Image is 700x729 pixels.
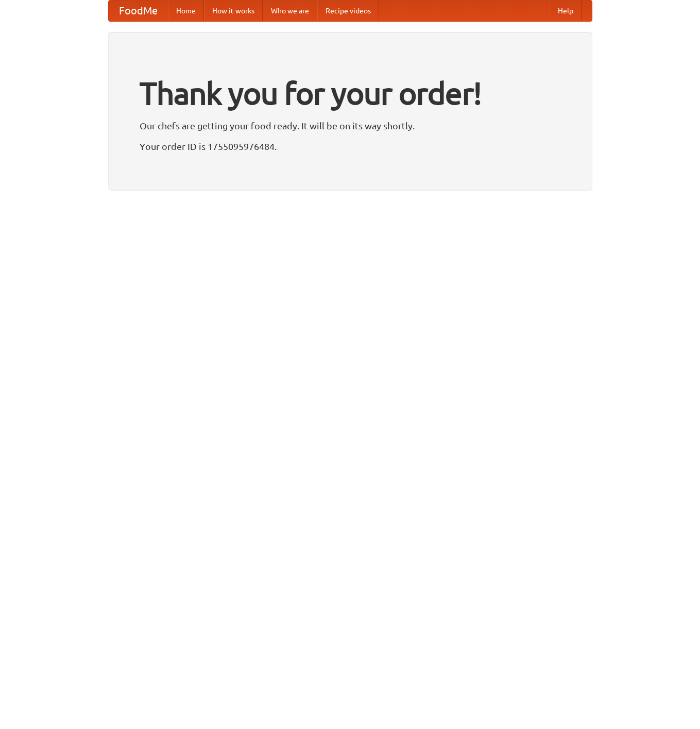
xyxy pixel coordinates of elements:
a: Who we are [263,1,317,21]
h1: Thank you for your order! [140,69,561,118]
a: Help [550,1,582,21]
a: Home [168,1,204,21]
p: Your order ID is 1755095976484. [140,139,561,154]
a: FoodMe [109,1,168,21]
a: How it works [204,1,263,21]
a: Recipe videos [317,1,379,21]
p: Our chefs are getting your food ready. It will be on its way shortly. [140,118,561,133]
